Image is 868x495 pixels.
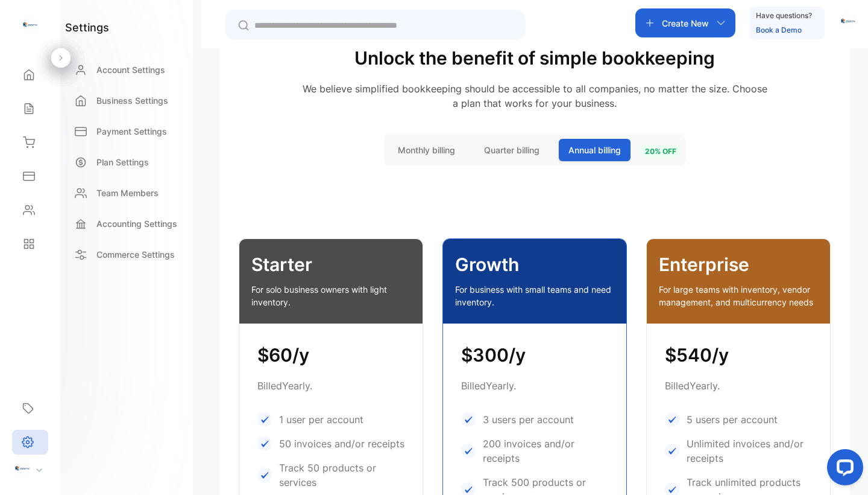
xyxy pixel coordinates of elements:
p: Track 50 products or services [279,461,404,490]
a: Team Members [65,180,188,205]
p: Plan Settings [96,156,149,168]
p: Billed Yearly . [461,378,608,393]
p: We believe simplified bookkeeping should be accessible to all companies, no matter the size. Choo... [239,81,831,110]
p: Starter [251,251,410,278]
p: 1 user per account [279,412,363,427]
a: Payment Settings [65,119,188,144]
span: Quarter billing [484,144,539,156]
p: Commerce Settings [96,248,175,261]
img: logo [21,16,39,34]
button: Monthly billing [388,139,465,161]
p: Payment Settings [96,125,167,138]
button: avatar [839,8,857,37]
p: For business with small teams and need inventory. [455,283,614,308]
p: 50 invoices and/or receipts [279,436,404,451]
p: Business Settings [96,94,168,107]
h1: settings [65,19,109,36]
p: Team Members [96,187,159,199]
span: Monthly billing [398,144,455,156]
p: Growth [455,251,614,278]
button: Create New [635,8,735,37]
a: Commerce Settings [65,242,188,267]
a: Business Settings [65,88,188,113]
p: Billed Yearly . [665,378,812,393]
button: Annual billing [559,139,631,161]
a: Accounting Settings [65,211,188,236]
p: For solo business owners with light inventory. [251,283,410,308]
p: Billed Yearly . [257,378,404,393]
span: Annual billing [568,144,621,156]
p: 200 invoices and/or receipts [483,436,608,465]
h1: $60/y [257,342,404,369]
p: Have questions? [756,10,812,22]
p: For large teams with inventory, vendor management, and multicurrency needs [659,283,818,308]
p: 3 users per account [483,412,574,427]
span: 20 % off [640,145,681,157]
p: Unlimited invoices and/or receipts [687,436,812,465]
h1: $540/y [665,342,812,369]
p: 5 users per account [687,412,778,427]
a: Account Settings [65,57,188,82]
p: Create New [662,17,709,30]
img: profile [13,459,31,477]
p: Accounting Settings [96,217,177,230]
img: avatar [839,12,857,30]
h2: Unlock the benefit of simple bookkeeping [239,45,831,72]
a: Plan Settings [65,150,188,174]
p: Account Settings [96,63,165,76]
h1: $300/y [461,342,608,369]
button: Quarter billing [474,139,549,161]
iframe: LiveChat chat widget [817,444,868,495]
p: Enterprise [659,251,818,278]
a: Book a Demo [756,25,802,34]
